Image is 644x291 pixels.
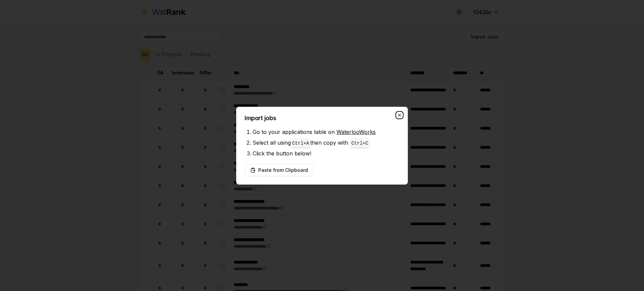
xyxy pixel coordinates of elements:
[245,115,399,121] h2: Import jobs
[351,141,368,146] code: Ctrl+ C
[336,129,376,135] a: WaterlooWorks
[253,137,399,148] li: Select all using then copy with
[245,164,314,176] button: Paste from Clipboard
[253,148,399,159] li: Click the button below!
[292,141,309,146] code: Ctrl+ A
[253,127,399,137] li: Go to your applications table on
